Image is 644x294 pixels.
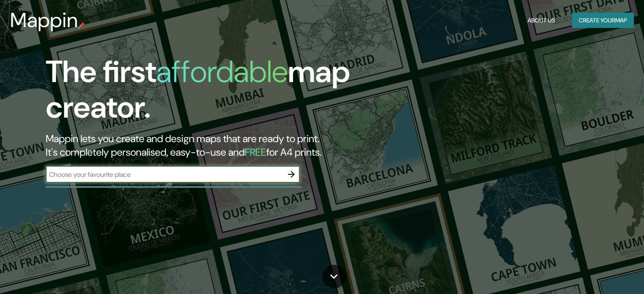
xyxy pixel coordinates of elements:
h1: affordable [156,52,288,91]
input: Choose your favourite place [46,170,283,179]
h2: Mappin lets you create and design maps that are ready to print. It's completely personalised, eas... [46,132,368,159]
button: About Us [524,13,558,28]
h1: The first map creator. [46,54,368,132]
button: Create yourmap [572,13,634,28]
img: mappin-pin [78,22,85,29]
h3: Mappin [10,8,78,32]
h5: FREE [245,146,266,159]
